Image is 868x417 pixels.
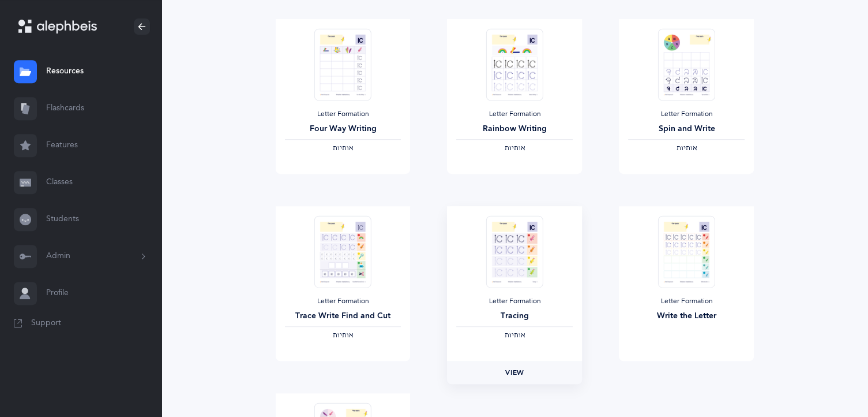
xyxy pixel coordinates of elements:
[658,215,715,288] img: Write_the_Letter_-Script_thumbnail_1658974615.png
[486,28,543,100] img: Rainbow_writing_-Script_thumbnail_1658974498.png
[456,123,573,135] div: Rainbow Writing
[31,318,61,329] span: Support
[456,110,573,119] div: Letter Formation
[504,331,525,339] span: ‫אותיות‬
[314,215,371,288] img: Trace_Write_Find_and_Cut_-Script_thumbnail_1658974552.png
[628,297,745,306] div: Letter Formation
[658,28,715,100] img: Spin_and_Write__-Script_thumbnail_1684715746.png
[628,310,745,322] div: Write the Letter
[447,361,582,384] a: View
[314,28,371,100] img: Four_way_writing_-_Script_thumbnail_1658974425.png
[456,297,573,306] div: Letter Formation
[810,359,854,403] iframe: Drift Widget Chat Controller
[332,144,353,152] span: ‫אותיות‬
[456,310,573,322] div: Tracing
[332,331,353,339] span: ‫אותיות‬
[628,123,745,135] div: Spin and Write
[505,367,524,378] span: View
[285,123,401,135] div: Four Way Writing
[486,215,543,288] img: Tracing_-Script_thumbnail_1658974578.png
[504,144,525,152] span: ‫אותיות‬
[676,144,697,152] span: ‫אותיות‬
[285,310,401,322] div: Trace Write Find and Cut
[285,110,401,119] div: Letter Formation
[628,110,745,119] div: Letter Formation
[285,297,401,306] div: Letter Formation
